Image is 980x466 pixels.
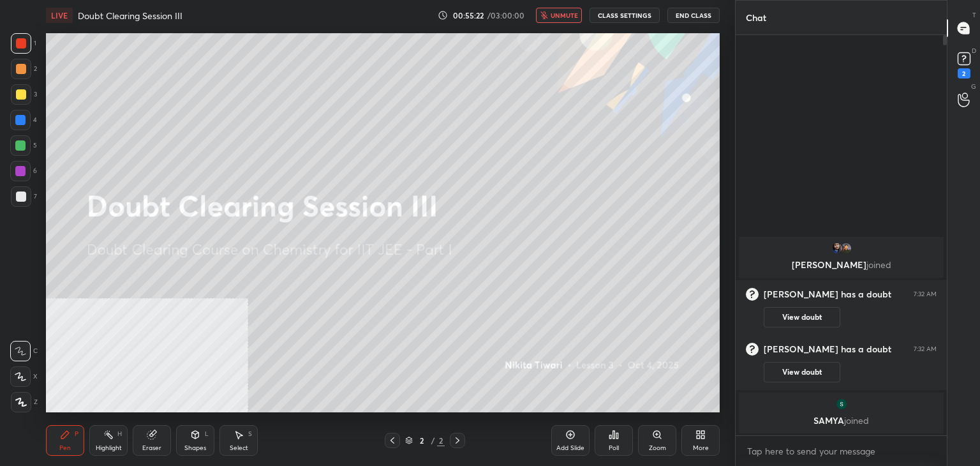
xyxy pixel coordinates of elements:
p: Chat [736,1,776,34]
div: Poll [609,445,619,451]
span: joined [866,259,891,271]
div: 3 [11,84,37,105]
div: Highlight [96,445,122,451]
div: S [248,431,252,437]
div: L [205,431,209,437]
div: P [75,431,78,437]
div: Select [230,445,248,451]
div: 7:32 AM [914,290,937,298]
h6: [PERSON_NAME] has a doubt [764,343,891,355]
div: 2 [437,435,445,446]
p: SAMYA [746,416,936,426]
button: End Class [667,8,720,23]
div: 6 [10,161,37,181]
p: G [971,82,976,91]
div: 1 [11,33,36,54]
button: CLASS SETTINGS [590,8,660,23]
div: 2 [415,437,428,444]
div: C [10,341,38,361]
img: 3 [835,398,848,410]
div: Eraser [142,445,161,451]
div: H [117,431,122,437]
img: fad776fe958d493e8d419caf36722bbb.jpg [840,242,852,255]
div: 7 [11,186,37,207]
h6: [PERSON_NAME] has a doubt [764,289,891,300]
div: More [693,445,709,451]
p: T [972,10,976,20]
div: Zoom [649,445,666,451]
button: unmute [536,8,582,23]
div: Pen [59,445,71,451]
div: Z [11,392,38,412]
span: joined [844,414,869,426]
div: grid [736,234,947,436]
h4: Doubt Clearing Session III [78,10,182,22]
div: Shapes [184,445,206,451]
div: 2 [11,59,37,79]
div: / [431,437,434,444]
div: 4 [10,110,37,130]
div: X [10,366,38,387]
div: 7:32 AM [914,345,937,353]
div: Add Slide [556,445,584,451]
button: View doubt [764,307,840,327]
div: 5 [10,135,37,156]
button: View doubt [764,362,840,382]
span: unmute [551,11,578,20]
div: 2 [958,68,970,79]
p: D [972,46,976,56]
div: LIVE [46,8,73,23]
img: d966713d50eb4c77aa2131f46ee7f04d.jpg [831,242,843,255]
p: [PERSON_NAME] [746,260,936,270]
